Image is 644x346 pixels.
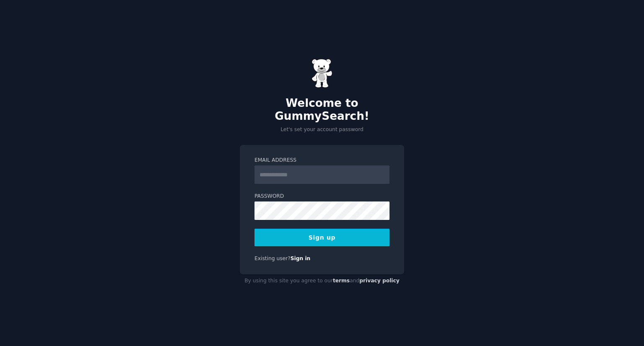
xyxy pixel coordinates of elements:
p: Let's set your account password [240,126,404,134]
a: privacy policy [359,278,400,284]
h2: Welcome to GummySearch! [240,97,404,123]
a: Sign in [291,256,311,261]
img: Gummy Bear [312,59,332,88]
span: Existing user? [254,256,291,261]
button: Sign up [254,229,390,246]
label: Password [254,193,390,200]
a: terms [333,278,350,284]
label: Email Address [254,157,390,164]
div: By using this site you agree to our and [240,274,404,288]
